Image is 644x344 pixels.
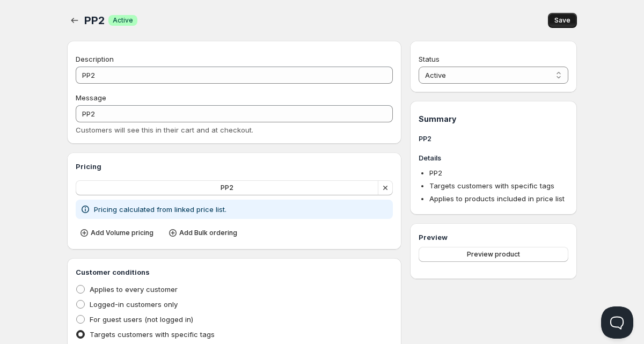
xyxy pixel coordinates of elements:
span: PP2 [429,169,442,177]
span: PP2 [221,184,233,192]
span: For guest users (not logged in) [90,315,193,324]
span: Customers will see this in their cart and at checkout. [76,126,253,134]
iframe: Help Scout Beacon - Open [601,306,633,339]
h3: Pricing [76,161,393,172]
span: Applies to every customer [90,285,178,294]
button: Preview product [419,247,568,262]
span: Applies to products included in price list [429,194,565,203]
h3: Customer conditions [76,267,393,277]
h3: Preview [419,232,568,243]
span: Targets customers with specific tags [90,330,215,339]
button: PP2 [76,180,378,195]
h1: Summary [419,114,568,125]
span: Preview product [467,250,520,259]
button: Add Volume pricing [76,225,160,240]
button: Add Bulk ordering [164,225,244,240]
span: Save [554,16,570,25]
span: Targets customers with specific tags [429,181,554,190]
span: Add Volume pricing [91,229,153,237]
span: Description [76,55,114,63]
h3: Details [419,152,568,163]
p: Pricing calculated from linked price list. [94,204,226,215]
button: Save [548,13,577,28]
span: Add Bulk ordering [179,229,237,237]
span: Logged-in customers only [90,300,178,309]
h3: PP2 [419,133,568,144]
span: Status [419,55,440,63]
span: Message [76,93,106,102]
span: PP2 [84,14,104,27]
input: Private internal description [76,67,393,84]
span: Active [113,16,133,25]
